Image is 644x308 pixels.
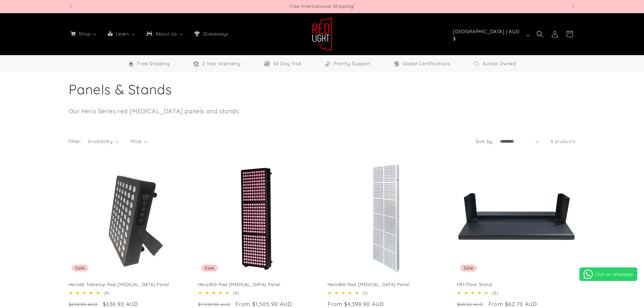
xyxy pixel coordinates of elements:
span: 60 Day Trial [273,60,301,68]
a: Chat on WhatsApp [579,267,637,281]
span: Priority Support [334,60,371,68]
span: 2 Year Warranty [202,60,241,68]
a: Hero960 Red [MEDICAL_DATA] Panel [328,282,446,287]
img: Certifications Icon [393,61,400,67]
a: 60 Day Trial [264,60,301,68]
img: Trial Icon [264,61,270,67]
span: 8 products [551,138,576,144]
a: Shop [65,27,102,41]
span: About Us [154,31,178,37]
span: Availability [88,138,113,144]
button: [GEOGRAPHIC_DATA] | AUD $ [449,29,532,42]
span: Aussie Owned [482,60,516,68]
span: Chat on WhatsApp [595,271,633,277]
a: Global Certifications [393,60,450,68]
a: Aussie Owned [473,60,516,68]
img: Red Light Hero [312,17,332,51]
a: Learn [102,27,141,41]
span: Free International Shipping¹ [289,3,355,9]
img: Warranty Icon [193,61,199,67]
span: [GEOGRAPHIC_DATA] | AUD $ [453,28,523,42]
a: Free Worldwide Shipping [128,60,170,68]
a: Priority Support [324,60,371,68]
summary: Search [532,27,547,42]
a: About Us [141,27,189,41]
span: Giveaways [202,31,229,37]
img: Aussie Owned Icon [473,61,480,67]
span: Shop [77,31,91,37]
img: Support Icon [324,61,331,67]
span: Price [130,138,142,144]
span: Learn [115,31,130,37]
a: Giveaways [189,27,233,41]
h1: Panels & Stands [69,80,576,98]
h2: Filter: [69,138,81,145]
span: Global Certifications [403,60,450,68]
p: Our Hero Series red [MEDICAL_DATA] panels and stands [69,106,407,116]
span: Free Shipping [137,60,170,68]
a: HS1 Floor Stand [457,282,576,287]
a: Red Light Hero [309,15,335,53]
a: Hero300 Red [MEDICAL_DATA] Panel [198,282,317,287]
summary: Availability (0 selected) [88,138,118,145]
img: Free Shipping Icon [128,61,135,67]
label: Sort by: [476,138,493,144]
a: 2 Year Warranty [193,60,241,68]
a: Hero60 Tabletop Red [MEDICAL_DATA] Panel [69,282,187,287]
summary: Price [130,138,148,145]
